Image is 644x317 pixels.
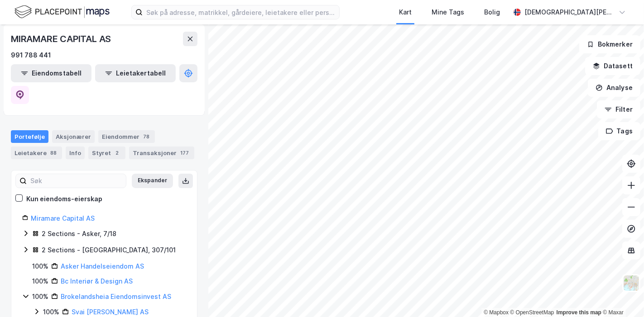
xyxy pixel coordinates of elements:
[42,245,176,255] div: 2 Sections - [GEOGRAPHIC_DATA], 307/101
[524,7,615,18] div: [DEMOGRAPHIC_DATA][PERSON_NAME]
[113,148,122,157] div: 2
[95,64,176,82] button: Leietakertabell
[61,293,171,300] a: Brokelandsheia Eiendomsinvest AS
[129,147,194,159] div: Transaksjoner
[11,50,51,61] div: 991 788 441
[31,214,95,222] a: Miramare Capital AS
[599,274,644,317] iframe: Chat Widget
[61,262,144,270] a: Asker Handelseiendom AS
[52,130,95,143] div: Aksjonærer
[72,308,149,316] a: Svai [PERSON_NAME] AS
[32,291,48,302] div: 100%
[32,261,48,272] div: 100%
[588,79,640,97] button: Analyse
[579,35,640,53] button: Bokmerker
[585,57,640,75] button: Datasett
[11,64,91,82] button: Eiendomstabell
[557,309,601,316] a: Improve this map
[98,130,155,143] div: Eiendommer
[11,32,113,46] div: MIRAMARE CAPITAL AS
[42,228,116,239] div: 2 Sections - Asker, 7/18
[432,7,464,18] div: Mine Tags
[141,132,151,141] div: 78
[88,147,125,159] div: Styret
[598,122,640,140] button: Tags
[132,174,173,188] button: Ekspander
[11,147,62,159] div: Leietakere
[510,309,554,316] a: OpenStreetMap
[66,147,85,159] div: Info
[48,148,58,157] div: 88
[178,148,191,157] div: 177
[14,4,110,20] img: logo.f888ab2527a4732fd821a326f86c7f29.svg
[484,309,509,316] a: Mapbox
[32,276,48,287] div: 100%
[61,277,133,285] a: Bc Interiør & Design AS
[11,130,48,143] div: Portefølje
[597,100,640,118] button: Filter
[143,5,339,19] input: Søk på adresse, matrikkel, gårdeiere, leietakere eller personer
[399,7,412,18] div: Kart
[27,174,126,188] input: Søk
[484,7,500,18] div: Bolig
[599,274,644,317] div: Kontrollprogram for chat
[26,194,102,204] div: Kun eiendoms-eierskap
